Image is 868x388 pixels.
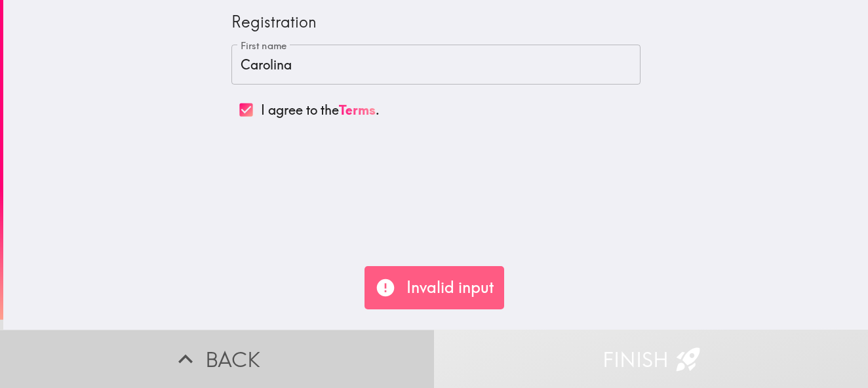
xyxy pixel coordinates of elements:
button: Finish [434,330,868,388]
a: Terms [339,102,376,118]
p: Invalid input [406,277,494,299]
p: I agree to the . [261,101,380,119]
div: Registration [231,11,641,33]
label: First name [241,39,287,53]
